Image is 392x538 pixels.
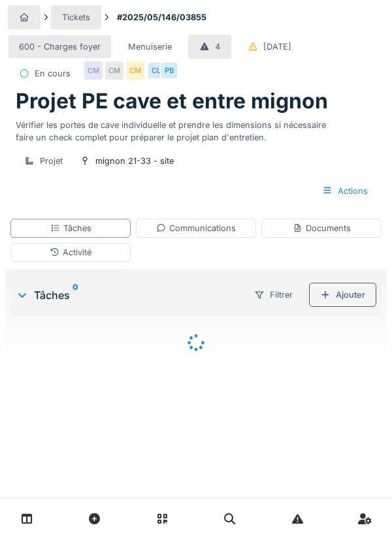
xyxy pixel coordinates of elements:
div: Tâches [50,222,91,234]
div: Menuiserie [128,40,172,53]
strong: #2025/05/146/03855 [112,11,212,24]
div: 600 - Charges foyer [19,40,101,53]
div: Documents [293,222,351,234]
div: Actions [311,179,379,203]
h1: Projet PE cave et entre mignon [16,89,328,114]
div: CL [147,61,165,80]
div: Activité [50,246,91,259]
div: En cours [35,67,71,80]
div: CM [126,61,144,80]
div: 4 [215,40,220,53]
div: Ajouter [309,283,376,307]
div: PB [160,61,178,80]
sup: 0 [73,287,78,303]
div: Tickets [62,11,90,24]
div: [DATE] [263,40,291,53]
div: CM [105,61,123,80]
div: Communications [156,222,236,234]
div: CM [84,61,103,80]
div: Tâches [16,287,238,303]
div: Vérifier les portes de cave individuelle et prendre les dimensions si nécessaire faire un check c... [16,114,376,144]
div: Filtrer [243,283,304,307]
div: Projet [40,155,63,167]
div: mignon 21-33 - site [95,155,174,167]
